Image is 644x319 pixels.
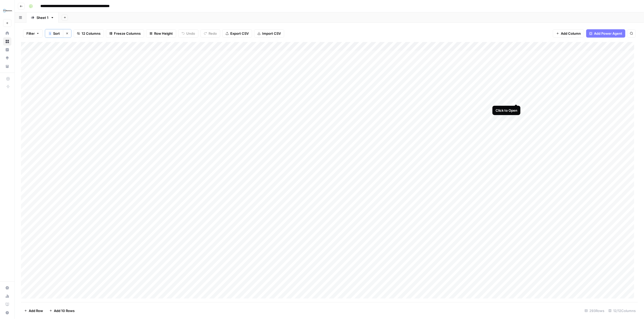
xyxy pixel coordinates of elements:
span: 1 [49,31,51,36]
div: 1 [48,31,52,36]
span: Add Row [29,308,43,313]
button: Add Column [553,29,584,38]
div: 12/12 Columns [606,307,638,315]
a: Your Data [3,62,11,70]
button: 12 Columns [74,29,104,38]
button: Redo [201,29,220,38]
img: logo_orange.svg [8,8,12,12]
button: Filter [23,29,43,38]
div: Click to Open [496,108,517,113]
button: Add Row [21,307,46,315]
span: 12 Columns [82,31,101,36]
span: Add Column [561,31,581,36]
img: tab_domain_overview_orange.svg [15,30,19,34]
div: 293 Rows [583,307,606,315]
a: Opportunities [3,54,11,62]
a: Usage [3,292,11,300]
a: Settings [3,284,11,292]
div: Keywords by Traffic [58,31,85,34]
span: Add 10 Rows [54,308,75,313]
button: Workspace: FYidoctors [3,4,11,17]
span: Add Power Agent [594,31,622,36]
button: Help + Support [3,309,11,317]
a: Insights [3,46,11,54]
span: Undo [186,31,195,36]
button: Add 10 Rows [46,307,78,315]
button: 1Sort [45,29,63,38]
span: Freeze Columns [114,31,141,36]
button: Row Height [146,29,176,38]
img: website_grey.svg [8,13,12,18]
img: FYidoctors Logo [3,6,12,15]
button: Import CSV [254,29,284,38]
img: tab_keywords_by_traffic_grey.svg [52,30,56,34]
a: Home [3,29,11,37]
span: Import CSV [262,31,281,36]
div: Sheet 1 [37,15,48,20]
button: Add Power Agent [586,29,625,38]
div: Domain: [DOMAIN_NAME] [13,13,57,18]
div: v 4.0.25 [15,8,25,12]
a: Learning Hub [3,300,11,309]
button: Freeze Columns [106,29,144,38]
a: Browse [3,37,11,46]
span: Export CSV [230,31,249,36]
span: Row Height [154,31,173,36]
span: Filter [26,31,35,36]
span: Redo [209,31,217,36]
a: Sheet 1 [26,12,59,23]
div: Domain Overview [21,31,46,34]
button: Export CSV [222,29,252,38]
span: Sort [53,31,60,36]
button: Undo [178,29,198,38]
